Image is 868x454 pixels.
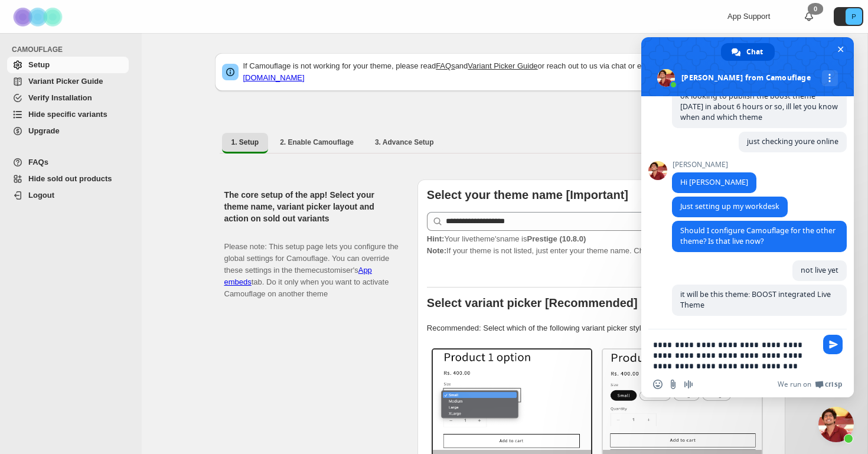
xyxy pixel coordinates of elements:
b: Select variant picker [Recommended] [427,296,638,309]
a: Verify Installation [7,90,129,106]
a: Variant Picker Guide [468,61,537,70]
span: [PERSON_NAME] [672,161,756,169]
span: Upgrade [28,126,60,135]
button: Avatar with initials P [834,7,863,26]
span: Chat [746,43,763,61]
span: Verify Installation [28,93,92,102]
img: Camouflage [9,1,68,33]
div: Chat [721,43,775,61]
span: Logout [28,191,54,200]
a: Hide sold out products [7,171,129,187]
span: 2. Enable Camouflage [280,138,354,147]
a: Hide specific variants [7,106,129,123]
span: Audio message [684,380,693,389]
div: More channels [822,70,838,86]
p: If your theme is not listed, just enter your theme name. Check to find your theme name. [427,233,776,257]
span: CAMOUFLAGE [12,45,133,54]
strong: Hint: [427,234,445,243]
span: 3. Advance Setup [375,138,434,147]
span: ok looking to publish the boost theme [DATE] in about 6 hours or so, ill let you know when and wh... [680,91,838,122]
a: FAQs [436,61,455,70]
a: FAQs [7,154,129,171]
span: Hide specific variants [28,110,107,119]
span: Avatar with initials P [846,8,862,25]
b: Select your theme name [Important] [427,188,628,201]
span: 1. Setup [231,138,259,147]
span: it will be this theme: BOOST integrated Live Theme [680,289,831,310]
p: Please note: This setup page lets you configure the global settings for Camouflage. You can overr... [224,229,399,300]
a: 0 [803,11,815,22]
h2: The core setup of the app! Select your theme name, variant picker layout and action on sold out v... [224,189,399,224]
textarea: Compose your message... [653,339,816,371]
span: Close chat [834,43,847,55]
img: Buttons / Swatches [603,350,762,450]
a: We run onCrisp [778,380,842,389]
span: FAQs [28,158,48,166]
span: Just setting up my workdesk [680,201,779,211]
div: Close chat [818,407,854,442]
span: just checking youre online [747,136,838,146]
span: Your live theme's name is [427,234,586,243]
strong: Prestige (10.8.0) [527,234,586,243]
text: P [851,13,856,20]
span: Crisp [825,380,842,389]
a: Upgrade [7,123,129,139]
div: 0 [808,3,823,15]
strong: Note: [427,246,446,255]
p: If Camouflage is not working for your theme, please read and or reach out to us via chat or email: [243,60,778,84]
span: Hi [PERSON_NAME] [680,177,748,187]
span: Send a file [668,380,678,389]
a: Setup [7,57,129,73]
img: Select / Dropdowns [433,350,592,450]
span: Setup [28,60,50,69]
span: App Support [727,12,770,21]
p: Recommended: Select which of the following variant picker styles match your theme. [427,322,776,334]
a: Variant Picker Guide [7,73,129,90]
span: Send [823,335,843,354]
span: We run on [778,380,811,389]
span: Should I configure Camouflage for the other theme? Is that live now? [680,226,836,246]
span: Insert an emoji [653,380,663,389]
span: not live yet [801,265,838,275]
span: Hide sold out products [28,174,112,183]
a: Logout [7,187,129,204]
span: Variant Picker Guide [28,77,103,86]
